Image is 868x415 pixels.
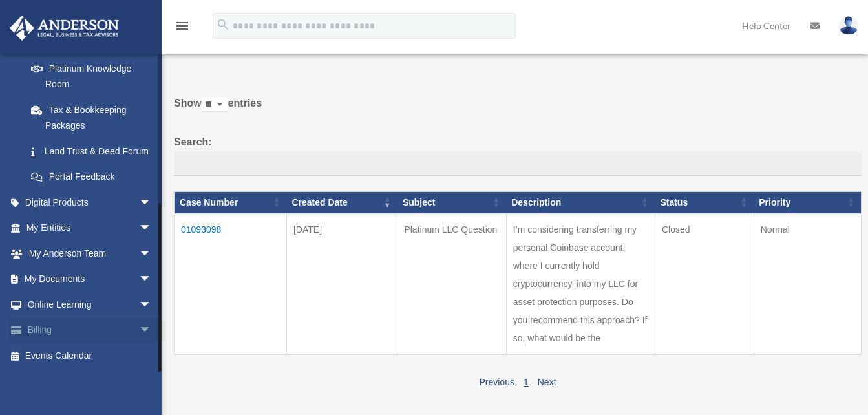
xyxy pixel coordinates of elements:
[18,138,165,164] a: Land Trust & Deed Forum
[754,213,861,354] td: Normal
[139,240,165,267] span: arrow_drop_down
[397,213,506,354] td: Platinum LLC Question
[175,18,190,34] i: menu
[139,292,165,318] span: arrow_drop_down
[18,164,165,190] a: Portal Feedback
[139,215,165,242] span: arrow_drop_down
[202,98,228,112] select: Showentries
[655,213,754,354] td: Closed
[174,133,862,176] label: Search:
[139,189,165,216] span: arrow_drop_down
[9,292,171,317] a: Online Learningarrow_drop_down
[397,191,506,213] th: Subject: activate to sort column ascending
[506,191,655,213] th: Description: activate to sort column ascending
[175,191,287,213] th: Case Number: activate to sort column ascending
[9,343,171,368] a: Events Calendar
[506,213,655,354] td: I’m considering transferring my personal Coinbase account, where I currently hold cryptocurrency,...
[754,191,861,213] th: Priority: activate to sort column ascending
[9,317,171,343] a: Billingarrow_drop_down
[839,16,858,35] img: User Pic
[286,191,397,213] th: Created Date: activate to sort column ascending
[216,17,230,32] i: search
[9,266,171,292] a: My Documentsarrow_drop_down
[286,213,397,354] td: [DATE]
[139,317,165,344] span: arrow_drop_down
[175,213,287,354] td: 01093098
[9,240,171,266] a: My Anderson Teamarrow_drop_down
[524,377,529,387] a: 1
[479,377,514,387] a: Previous
[174,94,862,125] label: Show entries
[9,215,171,241] a: My Entitiesarrow_drop_down
[139,266,165,293] span: arrow_drop_down
[655,191,754,213] th: Status: activate to sort column ascending
[6,16,123,41] img: Anderson Advisors Platinum Portal
[175,23,190,34] a: menu
[18,97,165,138] a: Tax & Bookkeeping Packages
[9,189,171,215] a: Digital Productsarrow_drop_down
[18,56,165,97] a: Platinum Knowledge Room
[174,151,862,176] input: Search:
[538,377,556,387] a: Next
